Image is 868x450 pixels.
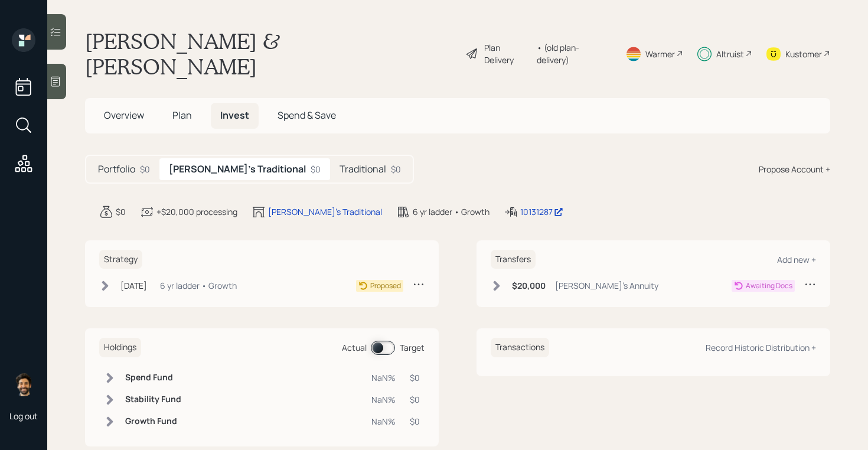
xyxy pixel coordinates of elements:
div: $0 [410,415,420,428]
h6: Transfers [491,250,536,269]
div: Log out [9,410,38,422]
div: Propose Account + [759,163,830,175]
h6: Growth Fund [125,416,181,426]
div: Target [400,341,425,354]
div: +$20,000 processing [156,206,237,218]
span: Plan [172,109,192,122]
div: NaN% [371,393,396,406]
h5: Traditional [340,164,386,175]
div: 6 yr ladder • Growth [160,279,237,292]
div: NaN% [371,371,396,384]
div: $0 [311,163,321,175]
div: [DATE] [120,279,147,292]
div: Warmer [645,48,675,60]
div: $0 [391,163,401,175]
div: [PERSON_NAME]'s Annuity [555,279,658,292]
h1: [PERSON_NAME] & [PERSON_NAME] [85,28,456,79]
div: Plan Delivery [484,41,531,66]
div: Record Historic Distribution + [706,342,816,353]
h5: Portfolio [98,164,135,175]
h6: Strategy [99,250,142,269]
div: Kustomer [785,48,822,60]
span: Overview [104,109,144,122]
div: Altruist [716,48,744,60]
span: Spend & Save [278,109,336,122]
h6: $20,000 [512,281,546,291]
div: Add new + [777,254,816,265]
div: NaN% [371,415,396,428]
div: $0 [410,371,420,384]
div: • (old plan-delivery) [537,41,611,66]
div: Proposed [370,281,401,291]
div: $0 [116,206,126,218]
div: Awaiting Docs [746,281,792,291]
span: Invest [220,109,249,122]
h5: [PERSON_NAME]'s Traditional [169,164,306,175]
div: $0 [410,393,420,406]
div: [PERSON_NAME]'s Traditional [268,206,382,218]
h6: Spend Fund [125,373,181,383]
div: 10131287 [520,206,563,218]
h6: Holdings [99,338,141,357]
h6: Transactions [491,338,549,357]
img: eric-schwartz-headshot.png [12,373,35,396]
div: 6 yr ladder • Growth [413,206,490,218]
div: $0 [140,163,150,175]
h6: Stability Fund [125,394,181,405]
div: Actual [342,341,367,354]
